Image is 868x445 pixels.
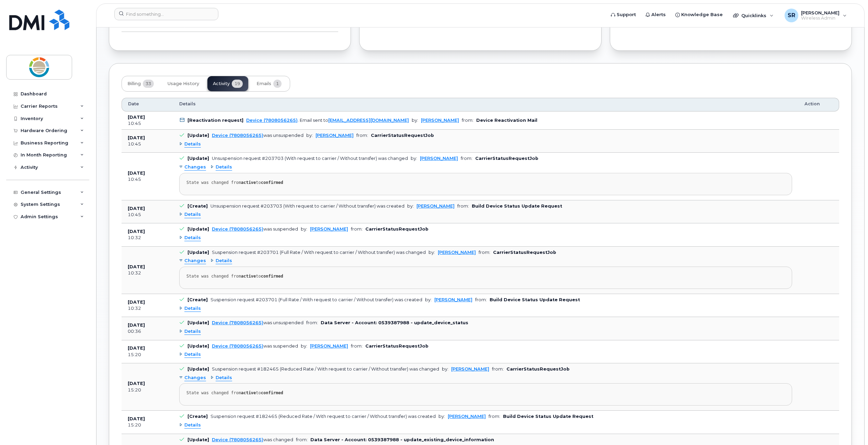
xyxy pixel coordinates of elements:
[128,328,167,335] div: 00:36
[780,9,852,22] div: Sarath RL
[210,414,436,419] div: Suspension request #182465 (Reduced Rate / With request to carrier / Without transfer) was created
[128,212,167,218] div: 10:45
[728,9,778,22] div: Quicklinks
[184,328,201,335] span: Details
[457,203,469,209] span: from:
[187,250,209,255] b: [Update]
[212,366,439,372] div: Suspension request #182465 (Reduced Rate / With request to carrier / Without transfer) was changed
[114,8,218,20] input: Find something...
[212,226,263,232] a: Device (7808056265)
[261,274,283,279] strong: confirmed
[503,414,593,419] b: Build Device Status Update Request
[801,15,840,21] span: Wireless Admin
[128,115,145,120] b: [DATE]
[212,133,263,138] a: Device (7808056265)
[438,414,445,419] span: by:
[365,343,429,349] b: CarrierStatusRequestJob
[128,270,167,276] div: 10:32
[412,118,418,123] span: by:
[184,375,206,381] span: Changes
[310,226,348,232] a: [PERSON_NAME]
[187,203,208,209] b: [Create]
[187,437,209,442] b: [Update]
[407,203,414,209] span: by:
[472,203,562,209] b: Build Device Status Update Request
[306,133,313,138] span: by:
[479,250,490,255] span: from:
[128,264,145,269] b: [DATE]
[420,156,458,161] a: [PERSON_NAME]
[490,297,580,302] b: Build Device Status Update Request
[184,211,201,218] span: Details
[801,10,840,15] span: [PERSON_NAME]
[301,343,307,349] span: by:
[273,80,282,88] span: 1
[184,351,201,358] span: Details
[475,156,538,161] b: CarrierStatusRequestJob
[241,390,256,395] strong: active
[356,133,368,138] span: from:
[421,118,459,123] a: [PERSON_NAME]
[128,141,167,147] div: 10:45
[493,250,556,255] b: CarrierStatusRequestJob
[489,414,500,419] span: from:
[212,133,304,138] div: was unsuspended
[184,258,206,264] span: Changes
[681,11,723,18] span: Knowledge Base
[241,180,256,185] strong: active
[128,176,167,183] div: 10:45
[411,156,417,161] span: by:
[296,437,308,442] span: from:
[351,226,363,232] span: from:
[187,414,208,419] b: [Create]
[128,416,145,421] b: [DATE]
[187,343,209,349] b: [Update]
[186,180,785,185] div: State was changed from to
[261,390,283,395] strong: confirmed
[442,366,448,372] span: by:
[212,343,298,349] div: was suspended
[451,366,489,372] a: [PERSON_NAME]
[212,437,293,442] div: was changed
[241,274,256,279] strong: active
[246,118,409,123] div: . Email sent to
[216,164,232,171] span: Details
[212,226,298,232] div: was suspended
[216,375,232,381] span: Details
[186,390,785,396] div: State was changed from to
[416,203,455,209] a: [PERSON_NAME]
[316,133,354,138] a: [PERSON_NAME]
[212,320,263,325] a: Device (7808056265)
[179,101,196,107] span: Details
[246,118,298,123] a: Device (7808056265)
[127,81,141,86] span: Billing
[128,381,145,386] b: [DATE]
[310,437,494,442] b: Data Server - Account: 0539387988 - update_existing_device_information
[741,13,766,18] span: Quicklinks
[143,80,154,88] span: 33
[128,206,145,211] b: [DATE]
[128,346,145,351] b: [DATE]
[186,274,785,279] div: State was changed from to
[187,156,209,161] b: [Update]
[306,320,318,325] span: from:
[187,226,209,232] b: [Update]
[651,11,666,18] span: Alerts
[128,101,139,107] span: Date
[216,258,232,264] span: Details
[434,297,472,302] a: [PERSON_NAME]
[184,305,201,312] span: Details
[128,323,145,328] b: [DATE]
[506,366,570,372] b: CarrierStatusRequestJob
[184,164,206,171] span: Changes
[310,343,348,349] a: [PERSON_NAME]
[184,141,201,148] span: Details
[210,203,404,209] div: Unsuspension request #203703 (With request to carrier / Without transfer) was created
[256,81,271,86] span: Emails
[328,118,409,123] a: [EMAIL_ADDRESS][DOMAIN_NAME]
[351,343,363,349] span: from:
[475,297,487,302] span: from:
[438,250,476,255] a: [PERSON_NAME]
[210,297,422,302] div: Suspension request #203701 (Full Rate / With request to carrier / Without transfer) was created
[606,8,641,22] a: Support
